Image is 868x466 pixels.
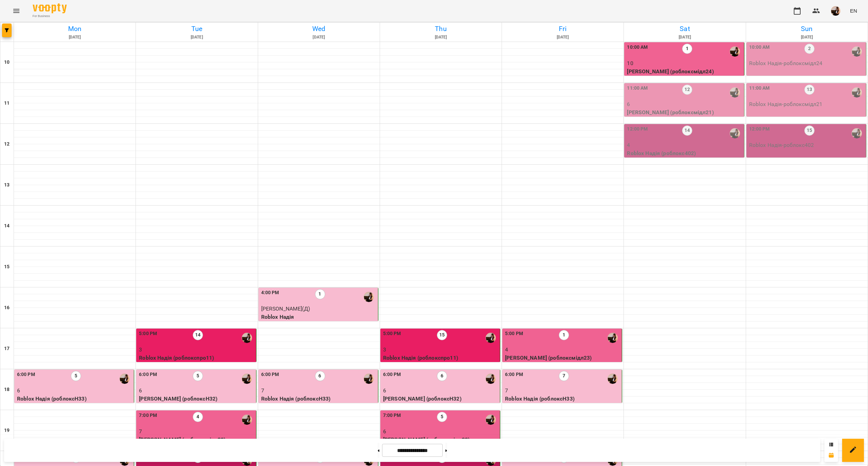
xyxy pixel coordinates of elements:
img: Надія Шрай [852,46,862,57]
label: 1 [559,330,569,340]
img: Надія Шрай [852,128,862,138]
img: Надія Шрай [607,374,618,384]
label: 6:00 PM [383,371,401,378]
label: 5 [437,412,447,422]
button: Menu [8,3,25,19]
label: 15 [804,125,815,136]
h6: Tue [137,24,256,34]
img: Надія Шрай [730,128,740,138]
h6: Wed [259,24,379,34]
img: Надія Шрай [242,374,252,384]
p: Roblox Надія (роблоксН33) [505,395,620,403]
h6: 13 [4,181,10,189]
label: 5 [193,371,203,381]
label: 10:00 AM [749,44,770,51]
img: Надія Шрай [120,374,130,384]
img: Надія Шрай [852,87,862,97]
span: For Business [33,14,67,18]
p: Roblox Надія - роблоксмідл24 [749,59,865,67]
img: Надія Шрай [730,87,740,97]
p: 4 [627,141,742,149]
label: 5:00 PM [383,330,401,337]
h6: Sat [625,24,744,34]
p: 6 [383,427,499,436]
h6: [DATE] [747,34,867,41]
div: Надія Шрай [607,333,618,343]
p: 3 [139,346,254,354]
label: 5 [71,371,81,381]
h6: [DATE] [381,34,501,41]
label: 5:00 PM [139,330,157,337]
label: 15 [437,330,447,340]
label: 4:00 PM [261,289,279,297]
img: Надія Шрай [486,374,496,384]
label: 6:00 PM [139,371,157,378]
label: 11:00 AM [749,85,770,92]
h6: Thu [381,24,501,34]
h6: [DATE] [15,34,135,41]
p: 4 [505,346,620,354]
label: 11:00 AM [627,85,648,92]
p: 7 [505,387,620,395]
p: Roblox Надія (роблокс402) [627,149,742,157]
h6: 11 [4,100,10,107]
p: [PERSON_NAME] (роблоксН32) [139,395,254,403]
div: Надія Шрай [486,333,496,343]
h6: [DATE] [503,34,622,41]
h6: [DATE] [625,34,744,41]
p: [PERSON_NAME] (роблоксмідл23) [505,354,620,362]
p: 6 [139,387,254,395]
label: 6:00 PM [261,371,279,378]
label: 12:00 PM [749,125,770,133]
label: 1 [315,289,325,299]
label: 10:00 AM [627,44,648,51]
label: 7 [559,371,569,381]
p: Roblox Надія (роблокспро11) [383,354,499,362]
p: 10 [627,59,742,67]
p: Roblox Надія - роблокс402 [749,141,865,149]
h6: Sun [747,24,867,34]
img: Надія Шрай [364,292,374,302]
h6: 17 [4,345,10,352]
label: 6 [315,371,325,381]
h6: 10 [4,59,10,66]
label: 14 [682,125,692,136]
label: 12:00 PM [627,125,648,133]
h6: Mon [15,24,135,34]
img: Надія Шрай [242,415,252,425]
p: Roblox Надія (роблоксН33) [261,395,377,403]
label: 6:00 PM [505,371,523,378]
span: [PERSON_NAME](Д) [261,305,310,312]
label: 12 [682,85,692,95]
h6: 12 [4,140,10,148]
h6: [DATE] [137,34,256,41]
img: Надія Шрай [486,415,496,425]
h6: 18 [4,386,10,393]
label: 2 [804,44,815,54]
h6: Fri [503,24,622,34]
label: 13 [804,85,815,95]
h6: 19 [4,427,10,434]
img: Надія Шрай [730,46,740,57]
p: [PERSON_NAME] (роблоксмідл21) [627,108,742,117]
span: EN [850,7,857,14]
label: 7:00 PM [139,412,157,419]
p: Roblox Надія [261,313,377,321]
p: [PERSON_NAME] (роблоксН32) [383,395,499,403]
img: Voopty Logo [33,3,67,13]
label: 4 [193,412,203,422]
label: 6:00 PM [17,371,35,378]
h6: 14 [4,222,10,230]
label: 6 [437,371,447,381]
img: Надія Шрай [364,374,374,384]
label: 14 [193,330,203,340]
p: Roblox Надія (роблоксН33) [17,395,132,403]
